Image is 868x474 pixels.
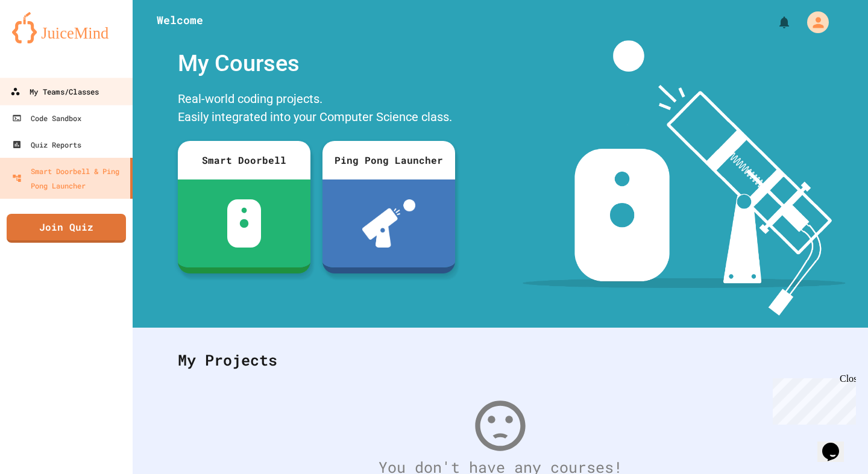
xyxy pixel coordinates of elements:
[523,40,846,316] img: banner-image-my-projects.png
[10,84,99,99] div: My Teams/Classes
[768,373,856,425] iframe: chat widget
[7,214,126,243] a: Join Quiz
[166,337,835,384] div: My Projects
[172,87,461,132] div: Real-world coding projects. Easily integrated into your Computer Science class.
[12,111,81,125] div: Code Sandbox
[794,8,832,36] div: My Account
[178,141,310,179] div: Smart Doorbell
[362,199,416,248] img: ppl-with-ball.png
[227,199,262,248] img: sdb-white.svg
[817,426,856,462] iframe: chat widget
[755,12,794,33] div: My Notifications
[5,5,83,76] div: Chat with us now!Close
[12,12,121,43] img: logo-orange.svg
[12,137,81,152] div: Quiz Reports
[12,164,125,193] div: Smart Doorbell & Ping Pong Launcher
[322,141,455,179] div: Ping Pong Launcher
[172,40,461,87] div: My Courses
